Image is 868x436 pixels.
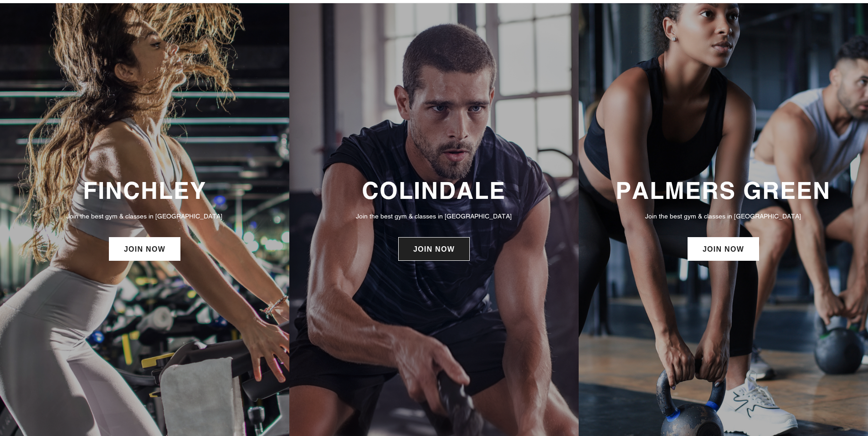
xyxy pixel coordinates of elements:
[398,237,470,261] a: JOIN NOW: Colindale Membership
[109,237,180,261] a: JOIN NOW: Finchley Membership
[688,237,759,261] a: JOIN NOW: Palmers Green Membership
[588,177,859,204] h3: PALMERS GREEN
[588,211,859,221] p: Join the best gym & classes in [GEOGRAPHIC_DATA]
[298,211,570,221] p: Join the best gym & classes in [GEOGRAPHIC_DATA]
[9,211,280,221] p: Join the best gym & classes in [GEOGRAPHIC_DATA]
[9,177,280,204] h3: FINCHLEY
[298,177,570,204] h3: COLINDALE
